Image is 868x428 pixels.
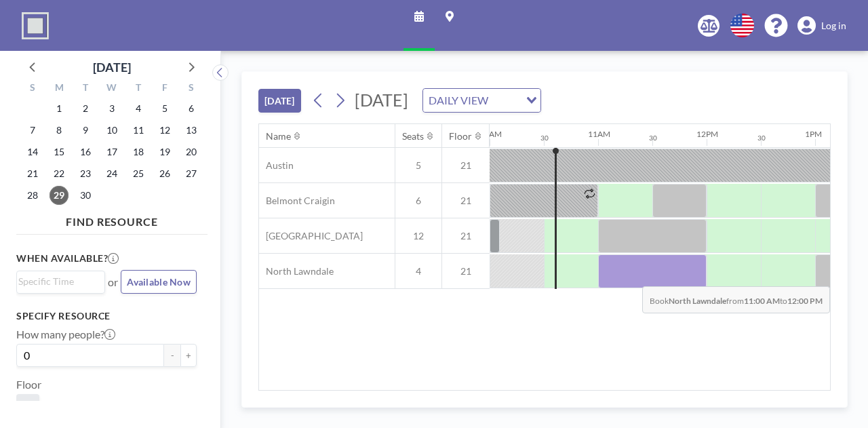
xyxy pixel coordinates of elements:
span: Sunday, September 21, 2025 [23,164,42,183]
h4: FIND RESOURCE [16,210,208,229]
div: Search for option [423,89,540,112]
button: - [164,344,180,367]
label: Floor [16,378,41,391]
span: Monday, September 1, 2025 [50,99,68,118]
span: Monday, September 15, 2025 [50,142,68,161]
div: F [151,80,178,98]
h3: Specify resource [16,310,197,322]
div: 30 [757,134,766,142]
span: 12 [395,230,441,242]
span: Thursday, September 11, 2025 [129,121,148,140]
div: 12PM [696,129,718,139]
span: 21 [442,230,490,242]
div: Floor [449,130,472,142]
b: North Lawndale [669,296,726,306]
div: 30 [649,134,657,142]
span: Saturday, September 20, 2025 [182,142,201,161]
span: 4 [395,265,441,277]
span: Available Now [127,276,191,288]
span: Monday, September 29, 2025 [50,186,68,205]
span: Book from to [642,286,830,313]
span: Tuesday, September 23, 2025 [76,164,95,183]
span: Wednesday, September 24, 2025 [102,164,121,183]
span: Saturday, September 27, 2025 [182,164,201,183]
button: + [180,344,197,367]
a: Log in [797,16,846,35]
span: 21 [442,159,490,172]
span: Saturday, September 6, 2025 [182,99,201,118]
div: M [46,80,73,98]
span: Monday, September 8, 2025 [50,121,68,140]
span: 21 [442,265,490,277]
span: Sunday, September 28, 2025 [23,186,42,205]
b: 12:00 PM [787,296,823,306]
input: Search for option [18,274,97,289]
span: DAILY VIEW [426,92,491,109]
span: Sunday, September 14, 2025 [23,142,42,161]
div: [DATE] [93,58,131,77]
span: 21 [22,400,34,412]
span: Saturday, September 13, 2025 [182,121,201,140]
div: Name [266,130,291,142]
span: Tuesday, September 16, 2025 [76,142,95,161]
span: Wednesday, September 3, 2025 [102,99,121,118]
b: 11:00 AM [744,296,780,306]
span: Friday, September 12, 2025 [155,121,174,140]
span: Monday, September 22, 2025 [50,164,68,183]
span: [GEOGRAPHIC_DATA] [259,230,363,242]
input: Search for option [492,92,518,109]
span: Sunday, September 7, 2025 [23,121,42,140]
div: T [125,80,151,98]
span: or [108,275,118,289]
button: [DATE] [258,89,301,113]
span: Belmont Craigin [259,195,335,207]
span: Friday, September 5, 2025 [155,99,174,118]
span: Tuesday, September 2, 2025 [76,99,95,118]
span: Thursday, September 18, 2025 [129,142,148,161]
span: Tuesday, September 30, 2025 [76,186,95,205]
div: Seats [402,130,424,142]
div: S [20,80,46,98]
div: 30 [540,134,549,142]
div: 1PM [805,129,822,139]
span: Log in [821,20,846,32]
span: Thursday, September 4, 2025 [129,99,148,118]
label: How many people? [16,328,115,341]
span: 21 [442,195,490,207]
span: Wednesday, September 10, 2025 [102,121,121,140]
div: T [73,80,99,98]
span: Wednesday, September 17, 2025 [102,142,121,161]
div: W [99,80,125,98]
img: organization-logo [22,12,49,39]
div: Search for option [17,271,104,292]
span: 6 [395,195,441,207]
span: Friday, September 26, 2025 [155,164,174,183]
button: Available Now [121,270,197,294]
div: 10AM [479,129,502,139]
span: 5 [395,159,441,172]
span: Tuesday, September 9, 2025 [76,121,95,140]
span: [DATE] [355,90,408,110]
span: Friday, September 19, 2025 [155,142,174,161]
div: 11AM [588,129,610,139]
span: Austin [259,159,294,172]
span: North Lawndale [259,265,334,277]
span: Thursday, September 25, 2025 [129,164,148,183]
div: S [178,80,204,98]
